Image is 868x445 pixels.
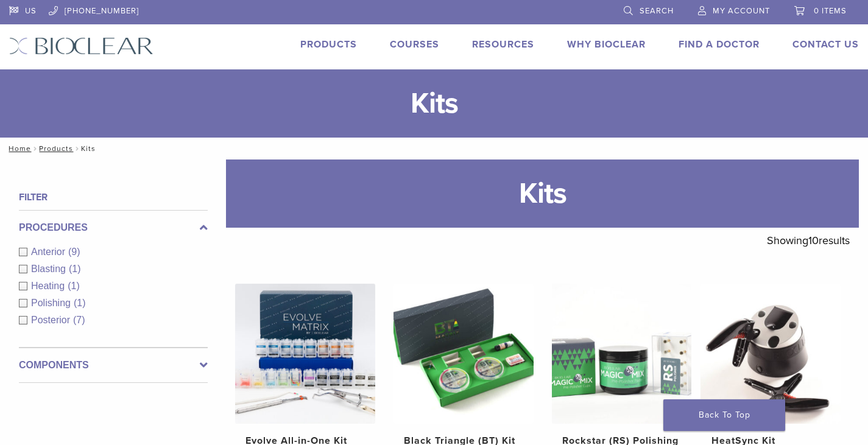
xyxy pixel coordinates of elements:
[713,6,770,16] span: My Account
[640,6,674,16] span: Search
[74,298,86,308] span: (1)
[31,315,73,325] span: Posterior
[31,298,74,308] span: Polishing
[679,38,760,51] a: Find A Doctor
[390,38,439,51] a: Courses
[73,145,81,152] span: /
[73,315,85,325] span: (7)
[814,6,847,16] span: 0 items
[792,38,859,51] a: Contact Us
[5,144,31,153] a: Home
[300,38,357,51] a: Products
[31,264,69,274] span: Blasting
[808,234,819,247] span: 10
[700,284,841,424] img: HeatSync Kit
[235,284,375,424] img: Evolve All-in-One Kit
[393,284,534,424] img: Black Triangle (BT) Kit
[226,159,859,228] h1: Kits
[39,144,73,153] a: Products
[19,358,208,373] label: Components
[767,228,850,253] p: Showing results
[663,399,785,431] a: Back To Top
[31,145,39,152] span: /
[19,220,208,235] label: Procedures
[69,264,81,274] span: (1)
[19,190,208,205] h4: Filter
[472,38,534,51] a: Resources
[31,247,68,257] span: Anterior
[9,37,153,55] img: Bioclear
[68,281,80,291] span: (1)
[567,38,646,51] a: Why Bioclear
[31,281,68,291] span: Heating
[552,284,692,424] img: Rockstar (RS) Polishing Kit
[68,247,80,257] span: (9)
